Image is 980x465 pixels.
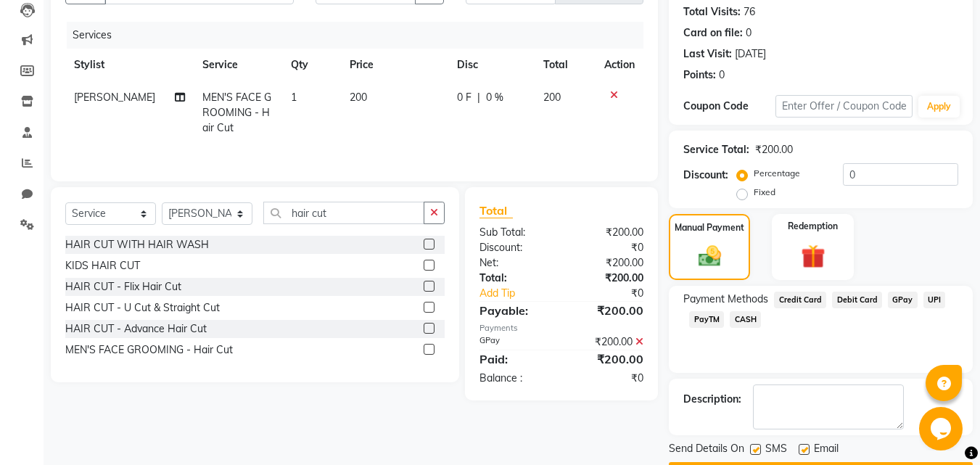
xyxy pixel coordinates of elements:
div: HAIR CUT WITH HAIR WASH [65,237,209,252]
label: Percentage [754,167,800,180]
div: ₹200.00 [561,225,654,240]
div: Payable: [469,302,561,319]
label: Redemption [788,220,838,233]
span: Send Details On [669,441,744,459]
div: Card on file: [683,25,743,41]
span: UPI [923,292,946,308]
span: GPay [888,292,918,308]
span: 200 [350,91,367,104]
div: Sub Total: [469,225,561,240]
span: Total [479,203,513,218]
div: ₹0 [561,371,654,386]
div: Balance : [469,371,561,386]
span: Credit Card [774,292,826,308]
span: 0 F [457,90,472,105]
th: Action [596,49,643,81]
div: Last Visit: [683,46,732,62]
div: Service Total: [683,142,749,157]
div: MEN'S FACE GROOMING - Hair Cut [65,342,233,358]
div: ₹0 [577,286,655,301]
div: 76 [744,4,755,20]
input: Search or Scan [263,202,424,224]
th: Price [341,49,448,81]
div: GPay [469,334,561,350]
div: 0 [719,67,725,83]
th: Service [194,49,282,81]
div: Description: [683,392,741,407]
div: HAIR CUT - Flix Hair Cut [65,279,181,295]
div: ₹200.00 [561,271,654,286]
th: Disc [448,49,535,81]
div: ₹200.00 [755,142,793,157]
div: ₹200.00 [561,350,654,368]
label: Manual Payment [675,221,744,234]
div: Discount: [683,168,728,183]
div: Paid: [469,350,561,368]
span: | [477,90,480,105]
div: Total: [469,271,561,286]
div: ₹200.00 [561,302,654,319]
label: Fixed [754,186,775,199]
button: Apply [918,96,960,118]
div: HAIR CUT - Advance Hair Cut [65,321,207,337]
span: [PERSON_NAME] [74,91,155,104]
span: Payment Methods [683,292,768,307]
span: PayTM [689,311,724,328]
div: Points: [683,67,716,83]
input: Enter Offer / Coupon Code [775,95,913,118]
span: Email [814,441,839,459]
th: Stylist [65,49,194,81]
div: 0 [746,25,752,41]
div: Coupon Code [683,99,775,114]
div: ₹0 [561,240,654,255]
span: Debit Card [832,292,882,308]
span: CASH [730,311,761,328]
span: 0 % [486,90,503,105]
th: Total [535,49,596,81]
div: Services [67,22,654,49]
div: Payments [479,322,643,334]
div: KIDS HAIR CUT [65,258,140,273]
div: Net: [469,255,561,271]
span: 1 [291,91,297,104]
div: [DATE] [735,46,766,62]
div: ₹200.00 [561,334,654,350]
div: ₹200.00 [561,255,654,271]
img: _gift.svg [794,242,833,271]
a: Add Tip [469,286,577,301]
th: Qty [282,49,341,81]
iframe: chat widget [919,407,965,450]
span: MEN'S FACE GROOMING - Hair Cut [202,91,271,134]
div: Discount: [469,240,561,255]
div: Total Visits: [683,4,741,20]
span: SMS [765,441,787,459]
img: _cash.svg [691,243,728,269]
span: 200 [543,91,561,104]
div: HAIR CUT - U Cut & Straight Cut [65,300,220,316]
